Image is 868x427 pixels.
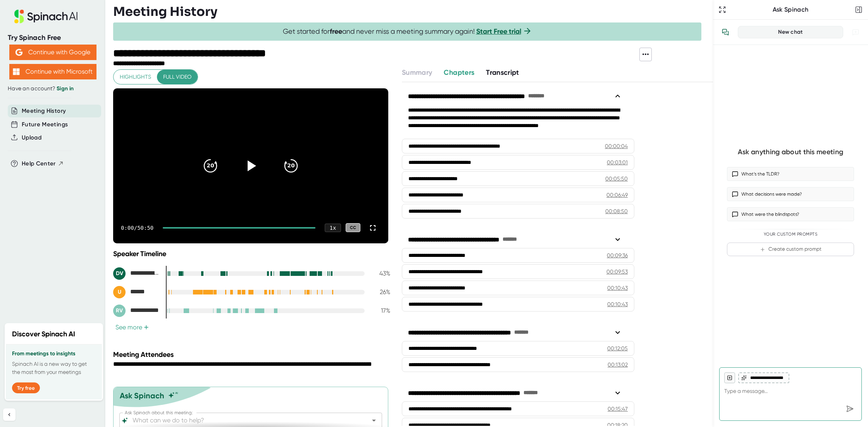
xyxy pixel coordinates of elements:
[113,250,390,258] div: Speaker Timeline
[486,68,519,77] span: Transcript
[12,351,96,357] h3: From meetings to insights
[325,224,341,232] div: 1 x
[120,72,151,82] span: Highlights
[57,85,74,92] a: Sign in
[22,159,64,168] button: Help Center
[113,267,160,280] div: Darrel Vaughn
[606,191,628,199] div: 00:06:49
[371,270,390,277] div: 43 %
[22,159,56,168] span: Help Center
[113,323,151,331] button: See more+
[283,27,532,36] span: Get started for and never miss a meeting summary again!
[8,85,98,92] div: Have an account?
[605,207,628,215] div: 00:08:50
[113,267,126,280] div: DV
[444,68,474,77] span: Chapters
[113,286,160,298] div: Utshab
[163,72,191,82] span: Full video
[113,350,392,359] div: Meeting Attendees
[476,27,521,36] a: Start Free trial
[728,6,853,14] div: Ask Spinach
[727,187,854,201] button: What decisions were made?
[608,405,628,413] div: 00:15:47
[9,45,96,60] button: Continue with Google
[727,232,854,237] div: Your Custom Prompts
[717,4,728,15] button: Expand to Ask Spinach page
[12,360,96,376] p: Spinach AI is a new way to get the most from your meetings
[727,167,854,181] button: What’s the TLDR?
[606,268,628,275] div: 00:09:53
[157,70,198,84] button: Full video
[3,408,15,421] button: Collapse sidebar
[608,361,628,368] div: 00:13:02
[12,382,40,393] button: Try free
[144,324,149,331] span: +
[607,300,628,308] div: 00:10:43
[113,4,217,19] h3: Meeting History
[120,391,164,400] div: Ask Spinach
[22,133,41,142] button: Upload
[371,307,390,314] div: 17 %
[605,175,628,183] div: 00:05:50
[9,64,96,79] button: Continue with Microsoft
[607,284,628,292] div: 00:10:43
[486,67,519,78] button: Transcript
[346,223,360,232] div: CC
[371,288,390,296] div: 26 %
[330,27,342,36] b: free
[22,107,66,115] button: Meeting History
[121,225,153,231] div: 0:00 / 50:50
[718,24,733,40] button: View conversation history
[444,67,474,78] button: Chapters
[738,148,843,157] div: Ask anything about this meeting
[605,142,628,150] div: 00:00:04
[402,67,432,78] button: Summary
[369,415,379,426] button: Open
[22,120,68,129] button: Future Meetings
[607,158,628,166] div: 00:03:01
[15,49,22,56] img: Aehbyd4JwY73AAAAAElFTkSuQmCC
[853,4,864,15] button: Close conversation sidebar
[131,415,357,426] input: What can we do to help?
[743,29,838,36] div: New chat
[113,286,126,298] div: U
[8,33,98,42] div: Try Spinach Free
[607,251,628,259] div: 00:09:36
[113,305,160,317] div: Ritza Vaughn
[402,68,432,77] span: Summary
[12,329,75,339] h2: Discover Spinach AI
[843,402,857,416] div: Send message
[113,305,126,317] div: RV
[727,207,854,221] button: What were the blindspots?
[727,243,854,256] button: Create custom prompt
[114,70,157,84] button: Highlights
[607,344,628,352] div: 00:12:05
